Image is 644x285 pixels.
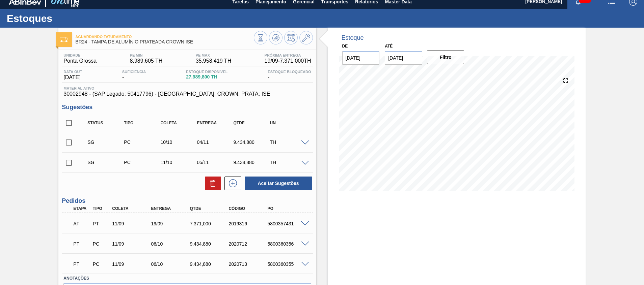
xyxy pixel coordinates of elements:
[188,206,232,211] div: Qtde
[86,160,126,165] div: Sugestão Criada
[130,53,163,57] span: PE MIN
[149,261,193,267] div: 06/10/2025
[62,104,313,111] h3: Sugestões
[91,241,111,247] div: Pedido de Compra
[91,261,111,267] div: Pedido de Compra
[195,121,236,125] div: Entrega
[75,39,253,44] span: BR24 - TAMPA DE ALUMÍNIO PRATEADA CROWN ISE
[7,14,127,22] h1: Estoques
[196,53,232,57] span: PE MAX
[269,31,283,44] button: Atualizar Gráfico
[62,197,313,204] h3: Pedidos
[342,44,348,49] label: De
[265,58,311,64] span: 19/09 - 7.371,000 TH
[299,31,313,44] button: Ir ao Master Data / Geral
[63,91,311,97] span: 30002948 - (SAP Legado: 50417796) - [GEOGRAPHIC_DATA]. CROWN; PRATA; ISE
[149,206,193,211] div: Entrega
[63,53,97,57] span: Unidade
[63,58,97,64] span: Ponta Grossa
[73,221,90,226] p: AF
[385,51,422,65] input: dd/mm/yyyy
[266,221,309,226] div: 5800357431
[266,261,309,267] div: 5800360355
[159,139,199,145] div: 10/10/2025
[227,261,270,267] div: 2020713
[188,261,232,267] div: 9.434,880
[122,121,163,125] div: Tipo
[342,51,380,65] input: dd/mm/yyyy
[63,74,82,81] span: [DATE]
[232,121,272,125] div: Qtde
[63,86,311,90] span: Material ativo
[130,58,163,64] span: 8.989,605 TH
[110,261,154,267] div: 11/09/2025
[268,70,311,74] span: Estoque Bloqueado
[122,139,163,145] div: Pedido de Compra
[86,121,126,125] div: Status
[266,70,313,81] div: -
[72,257,92,272] div: Pedido em Trânsito
[268,121,308,125] div: UN
[254,31,267,44] button: Visão Geral dos Estoques
[73,261,90,267] p: PT
[63,70,82,74] span: Data out
[86,139,126,145] div: Sugestão Criada
[91,206,111,211] div: Tipo
[73,241,90,247] p: PT
[196,58,232,64] span: 35.958,419 TH
[342,34,364,41] div: Estoque
[110,206,154,211] div: Coleta
[284,31,298,44] button: Programar Estoque
[268,139,308,145] div: TH
[427,51,464,64] button: Filtro
[72,236,92,251] div: Pedido em Trânsito
[245,177,312,190] button: Aceitar Sugestões
[75,35,253,39] span: Aguardando Faturamento
[232,139,272,145] div: 9.434,880
[149,241,193,247] div: 06/10/2025
[186,70,227,74] span: Estoque Disponível
[188,241,232,247] div: 9.434,880
[72,216,92,231] div: Aguardando Faturamento
[221,177,241,190] div: Nova sugestão
[91,221,111,226] div: Pedido de Transferência
[122,160,163,165] div: Pedido de Compra
[186,74,227,80] span: 27.989,800 TH
[227,241,270,247] div: 2020712
[385,44,393,49] label: Até
[188,221,232,226] div: 7.371,000
[159,121,199,125] div: Coleta
[266,206,309,211] div: PO
[266,241,309,247] div: 5800360356
[232,160,272,165] div: 9.434,880
[120,70,147,81] div: -
[265,53,311,57] span: Próxima Entrega
[63,274,311,283] label: Anotações
[72,206,92,211] div: Etapa
[195,139,236,145] div: 04/11/2025
[110,241,154,247] div: 11/09/2025
[110,221,154,226] div: 11/09/2025
[202,177,221,190] div: Excluir Sugestões
[60,37,68,42] img: Ícone
[268,160,308,165] div: TH
[227,221,270,226] div: 2019316
[241,176,313,191] div: Aceitar Sugestões
[122,70,146,74] span: Suficiência
[149,221,193,226] div: 19/09/2025
[159,160,199,165] div: 11/10/2025
[195,160,236,165] div: 05/11/2025
[227,206,270,211] div: Código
